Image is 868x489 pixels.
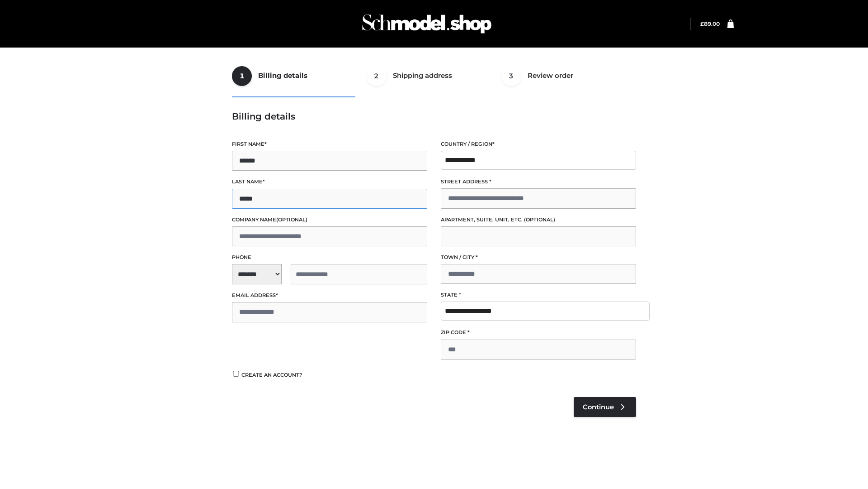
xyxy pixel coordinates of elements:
span: £ [700,20,704,27]
bdi: 89.00 [700,20,720,27]
input: Create an account? [232,371,240,377]
a: £89.00 [700,20,720,27]
img: Schmodel Admin 964 [359,6,495,42]
label: Company name [232,216,427,224]
label: Email address [232,291,427,300]
span: (optional) [276,216,307,223]
label: ZIP Code [441,328,636,337]
label: Street address [441,177,636,186]
label: Town / City [441,253,636,262]
label: Country / Region [441,140,636,149]
label: First name [232,140,427,149]
span: (optional) [524,216,555,223]
label: Phone [232,253,427,262]
label: Apartment, suite, unit, etc. [441,216,636,224]
label: State [441,291,636,299]
label: Last name [232,177,427,186]
span: Create an account? [241,372,302,378]
h3: Billing details [232,111,636,122]
span: Continue [583,403,614,411]
a: Continue [574,397,636,417]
